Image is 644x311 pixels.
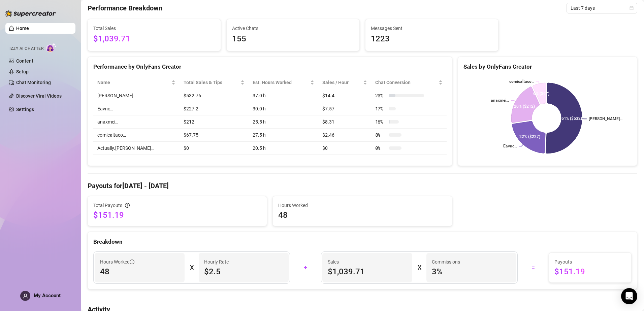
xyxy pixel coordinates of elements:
span: Last 7 days [571,3,633,13]
div: X [190,262,193,273]
span: Payouts [554,258,626,266]
span: Hours Worked [100,258,134,266]
span: calendar [630,6,634,10]
span: Chat Conversion [375,79,437,86]
div: + [294,262,317,273]
a: Home [16,26,29,31]
div: X [418,262,421,273]
span: 20 % [375,92,386,99]
td: 30.0 h [249,102,318,115]
img: AI Chatter [46,43,57,53]
th: Total Sales & Tips [180,76,249,89]
td: Actually.[PERSON_NAME]… [93,142,180,155]
td: $7.57 [318,102,371,115]
td: $0 [318,142,371,155]
td: $67.75 [180,129,249,142]
th: Sales / Hour [318,76,371,89]
td: $227.2 [180,102,249,115]
td: 27.5 h [249,129,318,142]
span: My Account [34,292,61,299]
span: info-circle [125,203,130,208]
span: 8 % [375,131,386,139]
article: Commissions [432,258,460,266]
span: Active Chats [232,25,354,32]
article: Hourly Rate [204,258,229,266]
a: Discover Viral Videos [16,93,62,99]
a: Chat Monitoring [16,80,51,85]
text: anaxmei… [491,98,509,103]
span: 17 % [375,105,386,112]
td: $0 [180,142,249,155]
span: 48 [100,266,179,277]
img: logo-BBDzfeDw.svg [5,10,56,17]
td: $14.4 [318,89,371,102]
td: $2.46 [318,129,371,142]
span: Name [97,79,170,86]
span: Sales [328,258,407,266]
td: 20.5 h [249,142,318,155]
span: 3 % [432,266,511,277]
span: Messages Sent [371,25,493,32]
span: 48 [278,210,446,220]
text: [PERSON_NAME]… [589,117,622,122]
div: Performance by OnlyFans Creator [93,62,447,71]
text: Eavnc… [503,144,517,149]
td: anaxmei… [93,115,180,129]
td: [PERSON_NAME]… [93,89,180,102]
span: Sales / Hour [322,79,361,86]
a: Content [16,58,33,64]
span: Hours Worked [278,202,446,209]
td: Eavnc… [93,102,180,115]
span: Total Payouts [93,202,122,209]
th: Chat Conversion [371,76,447,89]
h4: Payouts for [DATE] - [DATE] [88,181,637,191]
span: 155 [232,33,354,45]
div: Open Intercom Messenger [621,288,637,304]
th: Name [93,76,180,89]
span: Total Sales & Tips [184,79,239,86]
div: Breakdown [93,237,632,246]
div: Sales by OnlyFans Creator [463,62,632,71]
span: $1,039.71 [328,266,407,277]
span: Izzy AI Chatter [9,45,43,52]
a: Settings [16,107,34,112]
span: $151.19 [93,210,261,220]
td: $212 [180,115,249,129]
h4: Performance Breakdown [88,3,162,13]
span: 1223 [371,33,493,45]
span: 16 % [375,118,386,126]
span: 0 % [375,144,386,152]
text: comicaltaco… [509,79,534,84]
td: comicaltaco… [93,129,180,142]
div: Est. Hours Worked [253,79,309,86]
td: 25.5 h [249,115,318,129]
span: user [23,293,28,299]
span: $151.19 [554,266,626,277]
span: $1,039.71 [93,33,215,45]
td: $8.31 [318,115,371,129]
td: 37.0 h [249,89,318,102]
div: = [522,262,545,273]
span: info-circle [130,260,134,264]
a: Setup [16,69,29,74]
span: $2.5 [204,266,283,277]
td: $532.76 [180,89,249,102]
span: Total Sales [93,25,215,32]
